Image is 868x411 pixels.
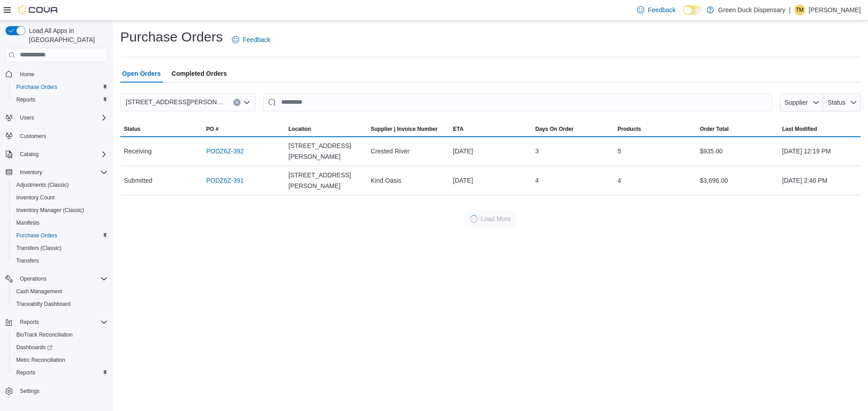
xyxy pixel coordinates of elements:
[243,35,270,44] span: Feedback
[20,275,47,282] span: Operations
[16,96,35,103] span: Reports
[809,5,861,15] p: [PERSON_NAME]
[13,82,108,92] span: Purchase Orders
[13,94,108,105] span: Reports
[535,146,539,157] span: 3
[16,112,108,123] span: Users
[20,133,46,140] span: Customers
[9,229,111,242] button: Purchase Orders
[9,204,111,217] button: Inventory Manager (Classic)
[465,210,517,228] button: LoadingLoad More
[614,122,696,136] button: Products
[13,180,108,190] span: Adjustments (Classic)
[124,125,141,133] span: Status
[2,316,111,328] button: Reports
[13,255,42,266] a: Transfers
[367,171,449,189] div: Kind Oasis
[16,232,57,239] span: Purchase Orders
[778,122,861,136] button: Last Modified
[16,219,39,226] span: Manifests
[288,170,363,191] span: [STREET_ADDRESS][PERSON_NAME]
[794,5,805,15] div: Thomas Mungovan
[13,205,108,216] span: Inventory Manager (Classic)
[9,217,111,229] button: Manifests
[618,175,621,186] span: 4
[285,122,367,136] button: Location
[9,81,111,93] button: Purchase Orders
[263,93,773,111] input: This is a search bar. After typing your query, hit enter to filter the results lower in the page.
[696,122,778,136] button: Order Total
[648,5,675,14] span: Feedback
[782,125,817,133] span: Last Modified
[16,300,71,308] span: Traceabilty Dashboard
[20,114,34,121] span: Users
[13,217,43,228] a: Manifests
[16,369,35,376] span: Reports
[120,122,203,136] button: Status
[16,317,108,328] span: Reports
[13,180,72,190] a: Adjustments (Classic)
[288,125,311,133] span: Location
[367,142,449,160] div: Crested River
[16,207,84,214] span: Inventory Manager (Classic)
[535,175,539,186] span: 4
[2,68,111,81] button: Home
[2,129,111,143] button: Customers
[13,329,108,340] span: BioTrack Reconciliation
[453,125,463,133] span: ETA
[16,245,61,252] span: Transfers (Classic)
[13,192,58,203] a: Inventory Count
[203,122,285,136] button: PO #
[13,230,108,241] span: Purchase Orders
[122,65,161,83] span: Open Orders
[2,111,111,124] button: Users
[172,65,227,83] span: Completed Orders
[9,242,111,254] button: Transfers (Classic)
[13,255,108,266] span: Transfers
[228,31,274,49] a: Feedback
[16,194,55,201] span: Inventory Count
[13,205,88,216] a: Inventory Manager (Classic)
[618,146,621,157] span: 5
[25,26,108,44] span: Load All Apps in [GEOGRAPHIC_DATA]
[13,367,108,378] span: Reports
[16,130,108,142] span: Customers
[13,355,108,365] span: Metrc Reconciliation
[778,171,861,189] div: [DATE] 2:46 PM
[371,125,438,133] span: Supplier | Invoice Number
[13,299,74,309] a: Traceabilty Dashboard
[124,175,152,186] span: Submitted
[796,5,803,15] span: TM
[13,192,108,203] span: Inventory Count
[13,299,108,309] span: Traceabilty Dashboard
[20,71,34,78] span: Home
[449,171,532,189] div: [DATE]
[2,166,111,179] button: Inventory
[16,131,50,142] a: Customers
[16,167,108,178] span: Inventory
[780,93,823,111] button: Supplier
[13,355,69,365] a: Metrc Reconciliation
[13,217,108,228] span: Manifests
[789,5,791,15] p: |
[9,93,111,106] button: Reports
[206,146,244,157] a: PODZ6Z-392
[20,151,38,158] span: Catalog
[13,230,61,241] a: Purchase Orders
[206,175,244,186] a: PODZ6Z-391
[696,171,778,189] div: $3,696.00
[633,1,679,19] a: Feedback
[2,148,111,161] button: Catalog
[778,142,861,160] div: [DATE] 12:19 PM
[16,69,38,80] a: Home
[828,99,846,106] span: Status
[481,214,511,223] span: Load More
[16,69,108,80] span: Home
[124,146,151,157] span: Receiving
[13,342,56,353] a: Dashboards
[367,122,449,136] button: Supplier | Invoice Number
[700,125,729,133] span: Order Total
[535,125,574,133] span: Days On Order
[16,83,57,91] span: Purchase Orders
[16,257,39,264] span: Transfers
